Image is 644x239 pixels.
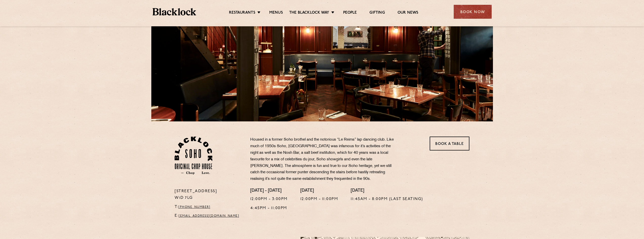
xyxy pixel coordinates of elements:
[454,5,492,19] div: Book Now
[269,10,283,16] a: Menus
[289,10,329,16] a: The Blacklock Way
[153,8,196,15] img: BL_Textured_Logo-footer-cropped.svg
[398,10,419,16] a: Our News
[175,213,243,219] p: E:
[300,188,338,194] h4: [DATE]
[250,137,400,182] p: Housed in a former Soho brothel and the notorious “Le Reims” lap dancing club. Like much of 1950s...
[250,188,288,194] h4: [DATE] - [DATE]
[430,137,469,150] a: Book a Table
[351,196,423,203] p: 11:45am - 8:00pm (Last seating)
[175,188,243,201] p: [STREET_ADDRESS] W1D 7LG
[250,196,288,203] p: 12:00pm - 3:00pm
[229,10,255,16] a: Restaurants
[343,10,357,16] a: People
[175,204,243,210] p: T:
[369,10,385,16] a: Gifting
[178,206,210,209] a: [PHONE_NUMBER]
[300,196,338,203] p: 12:00pm - 11:00pm
[250,205,288,212] p: 4:45pm - 11:00pm
[179,214,239,218] a: [EMAIL_ADDRESS][DOMAIN_NAME]
[351,188,423,194] h4: [DATE]
[175,137,212,175] img: Soho-stamp-default.svg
